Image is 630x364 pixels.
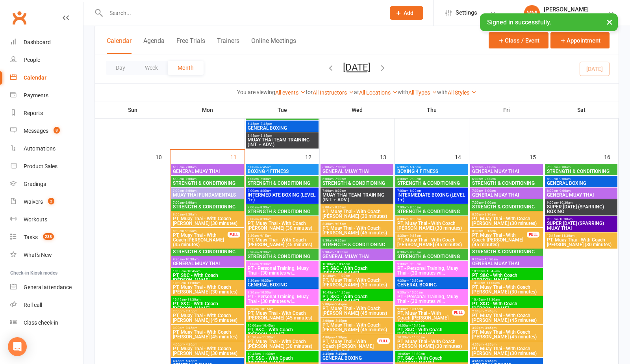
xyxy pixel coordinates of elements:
[472,169,541,174] span: GENERAL MUAY THAI
[530,150,544,163] div: 15
[397,177,467,181] span: 6:00am
[397,181,467,186] span: STRENGTH & CONDITIONING
[247,339,317,349] span: PT, Muay Thai - With Coach [PERSON_NAME] (30 minutes)
[483,258,498,261] span: - 10:30am
[397,189,467,193] span: 7:00am
[485,298,500,301] span: - 11:30am
[485,269,500,273] span: - 10:45am
[247,193,317,202] span: INTERMEDIATE BOXING (LEVEL 1+)
[24,57,40,63] div: People
[322,262,392,266] span: 10:00am
[547,165,616,169] span: 7:00am
[472,181,541,186] span: STRENGTH & CONDITIONING
[322,165,392,169] span: 6:00am
[172,201,242,204] span: 7:00am
[247,238,317,247] span: PT, Muay Thai - With Coach [PERSON_NAME] (45 minutes)
[472,301,541,311] span: PT, S&C - With Coach [PERSON_NAME]
[558,189,571,193] span: - 9:00am
[228,232,240,238] div: FULL
[247,206,317,209] span: 7:00am
[397,294,467,304] span: PT - Personal Training, Muay Thai - (30 minutes wi...
[335,262,350,266] span: - 10:45am
[322,242,392,247] span: STRENGTH & CONDITIONING
[247,311,317,320] span: PT, Muay Thai - With Coach [PERSON_NAME] (45 minutes)
[247,307,317,311] span: 9:30am
[247,114,317,119] span: STRENGTH & CONDITIONING
[322,291,392,294] span: 10:45am
[186,269,200,273] span: - 10:45am
[408,89,437,96] a: All Types
[397,291,467,294] span: 9:30am
[172,285,242,294] span: PT, Muay Thai - With Coach [PERSON_NAME] (30 minutes)
[472,269,541,273] span: 10:00am
[247,291,317,294] span: 9:30am
[408,165,421,169] span: - 6:45am
[558,177,571,181] span: - 9:00am
[377,338,390,344] div: FULL
[247,137,317,147] span: MUAY THAI TEAM TRAINING (INT. + ADV.)
[172,233,228,247] span: PT, Muay Thai - With Coach [PERSON_NAME] (45 minutes)
[398,89,408,95] strong: with
[24,145,56,152] div: Automations
[305,150,319,163] div: 12
[247,336,317,339] span: 10:30am
[322,226,392,235] span: PT, Muay Thai - With Coach [PERSON_NAME] (45 minutes)
[172,204,242,209] span: STRENGTH & CONDITIONING
[24,252,52,258] div: What's New
[245,102,320,118] th: Tue
[259,189,271,193] span: - 8:00am
[24,199,43,205] div: Waivers
[397,266,467,275] span: PT - Personal Training, Muay Thai - (30 minutes wi...
[184,201,196,204] span: - 8:00am
[10,87,83,104] a: Payments
[247,282,317,287] span: GENERAL BOXING
[322,239,392,242] span: 8:30am
[397,307,452,311] span: 9:30am
[322,323,392,332] span: PT, Muay Thai - With Coach [PERSON_NAME] (45 minutes)
[547,193,616,197] span: GENERAL MUAY THAI
[408,189,421,193] span: - 8:00am
[259,122,272,126] span: - 7:45pm
[230,150,245,163] div: 11
[322,251,392,254] span: 9:30am
[487,19,551,26] span: Signed in successfully.
[456,4,477,22] span: Settings
[24,284,72,290] div: General attendance
[172,310,242,313] span: 2:00pm
[469,102,544,118] th: Fri
[544,6,608,13] div: [PERSON_NAME]
[397,169,467,174] span: BOXING 4 FITNESS
[343,62,371,73] button: [DATE]
[184,165,196,169] span: - 7:00am
[172,281,242,285] span: 10:30am
[135,61,168,75] button: Week
[247,234,317,238] span: 8:30am
[24,163,57,169] div: Product Sales
[184,189,196,193] span: - 8:00am
[472,189,541,193] span: 7:00am
[547,177,616,181] span: 8:00am
[472,330,541,339] span: PT, Muay Thai - With Coach [PERSON_NAME] (45 minutes)
[397,327,467,337] span: PT, S&C - With Coach [PERSON_NAME]
[247,254,317,259] span: STRENGTH & CONDITIONING
[489,32,548,48] button: Class / Event
[484,310,497,313] span: - 2:45pm
[24,92,48,98] div: Payments
[322,336,378,339] span: 4:00pm
[408,251,421,254] span: - 9:30am
[472,281,541,285] span: 10:30am
[408,279,423,282] span: - 10:30am
[547,204,616,214] span: SUPER [DATE] (SPARRING) BOXING
[334,251,348,254] span: - 10:30am
[184,229,196,233] span: - 9:15am
[322,222,392,226] span: 8:30am
[397,254,467,259] span: STRENGTH & CONDITIONING
[335,274,350,278] span: - 11:00am
[10,51,83,69] a: People
[10,314,83,332] a: Class kiosk mode
[184,326,197,330] span: - 3:45pm
[261,324,275,327] span: - 10:45am
[322,181,392,186] span: STRENGTH & CONDITIONING
[397,336,467,339] span: 10:30am
[524,5,540,21] div: VM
